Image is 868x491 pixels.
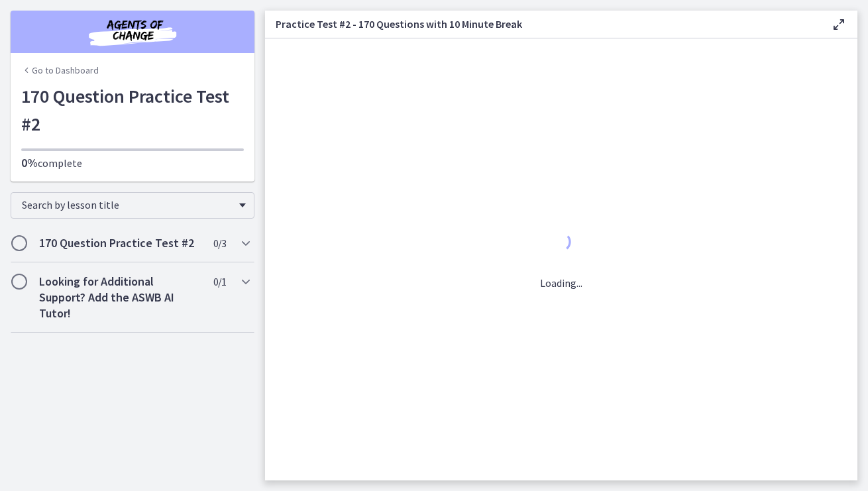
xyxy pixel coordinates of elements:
span: 0 / 1 [213,274,226,290]
h2: 170 Question Practice Test #2 [39,235,201,251]
h2: Looking for Additional Support? Add the ASWB AI Tutor! [39,274,201,321]
span: 0 / 3 [213,235,226,251]
span: 0% [21,155,38,170]
div: Search by lesson title [11,192,254,219]
p: Loading... [540,275,582,291]
div: 1 [540,229,582,259]
p: complete [21,155,244,171]
a: Go to Dashboard [21,64,99,77]
img: Agents of Change Social Work Test Prep [53,16,212,48]
h1: 170 Question Practice Test #2 [21,82,244,138]
h3: Practice Test #2 - 170 Questions with 10 Minute Break [276,16,810,32]
span: Search by lesson title [22,198,233,211]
